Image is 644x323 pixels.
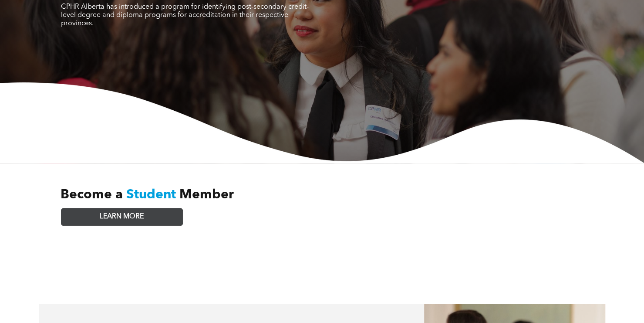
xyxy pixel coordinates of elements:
[126,188,176,201] span: Student
[100,213,144,221] span: LEARN MORE
[61,208,183,226] a: LEARN MORE
[179,188,234,201] span: Member
[61,3,309,27] span: CPHR Alberta has introduced a program for identifying post-secondary credit-level degree and dipl...
[61,188,123,201] span: Become a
